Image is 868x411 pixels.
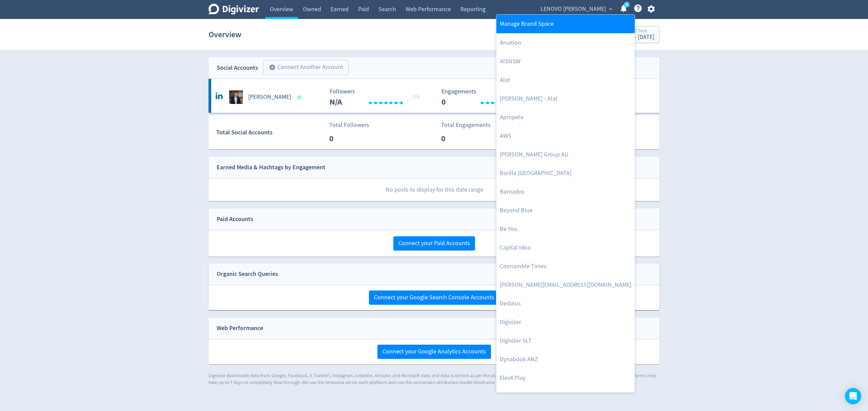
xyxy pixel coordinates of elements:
[845,388,861,404] div: Open Intercom Messenger
[496,127,635,145] a: AWS
[496,108,635,127] a: Apropela
[496,34,635,52] a: 4mation
[496,313,635,331] a: Digivizer
[496,276,635,294] a: [PERSON_NAME][EMAIL_ADDRESS][DOMAIN_NAME]
[496,89,635,108] a: [PERSON_NAME] - Alat
[496,238,635,257] a: Capital Idea
[496,387,635,406] a: [PERSON_NAME] [PERSON_NAME]
[496,164,635,182] a: Barilla [GEOGRAPHIC_DATA]
[496,145,635,164] a: [PERSON_NAME] Group AU
[496,369,635,387] a: Elev8 Play
[496,182,635,201] a: Barnados
[496,350,635,369] a: Dynabook ANZ
[496,331,635,350] a: Digivizer SLT
[496,257,635,276] a: Coonamble Times
[496,201,635,220] a: Beyond Blue
[496,294,635,313] a: Dedalus
[496,220,635,238] a: Be You
[496,52,635,71] a: AISNSW
[496,71,635,89] a: Alat
[496,15,635,33] a: Manage Brand Space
